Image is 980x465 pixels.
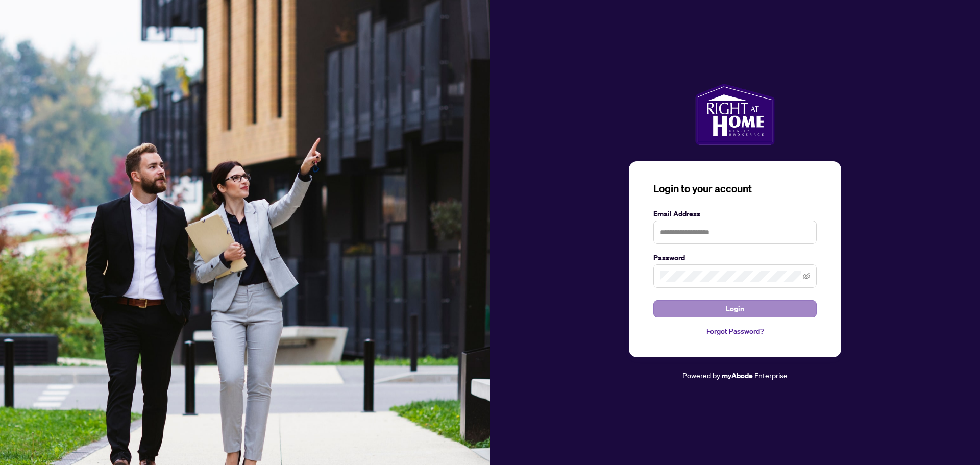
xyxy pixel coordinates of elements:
[653,252,817,263] label: Password
[653,182,817,196] h3: Login to your account
[653,300,817,317] button: Login
[653,208,817,219] label: Email Address
[682,371,720,380] span: Powered by
[803,273,810,280] span: eye-invisible
[726,301,744,317] span: Login
[653,326,817,337] a: Forgot Password?
[695,84,774,145] img: ma-logo
[754,371,788,380] span: Enterprise
[722,370,753,381] a: myAbode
